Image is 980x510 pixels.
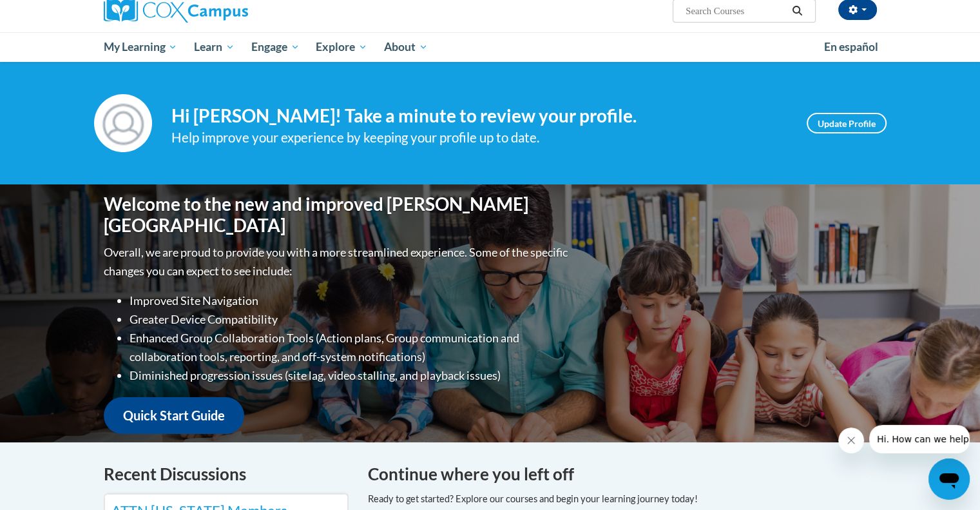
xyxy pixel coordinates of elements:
[816,34,887,61] a: En español
[8,9,104,19] span: Hi. How can we help?
[384,39,428,55] span: About
[838,427,864,453] iframe: Close message
[94,94,152,152] img: Profile Image
[243,32,308,62] a: Engage
[807,113,887,133] a: Update Profile
[130,366,571,385] li: Diminished progression issues (site lag, video stalling, and playback issues)
[103,39,177,55] span: My Learning
[824,40,878,54] span: En español
[130,291,571,310] li: Improved Site Navigation
[869,425,970,453] iframe: Message from company
[186,32,243,62] a: Learn
[130,329,571,366] li: Enhanced Group Collaboration Tools (Action plans, Group communication and collaboration tools, re...
[104,462,349,487] h4: Recent Discussions
[376,32,436,62] a: About
[194,39,235,55] span: Learn
[787,3,807,19] button: Search
[251,39,300,55] span: Engage
[171,127,787,148] div: Help improve your experience by keeping your profile up to date.
[130,310,571,329] li: Greater Device Compatibility
[95,32,186,62] a: My Learning
[307,32,376,62] a: Explore
[368,462,877,487] h4: Continue where you left off
[104,243,571,280] p: Overall, we are proud to provide you with a more streamlined experience. Some of the specific cha...
[928,458,970,500] iframe: Button to launch messaging window
[84,32,896,62] div: Main menu
[316,39,367,55] span: Explore
[171,105,787,127] h4: Hi [PERSON_NAME]! Take a minute to review your profile.
[684,3,787,19] input: Search Courses
[104,193,571,237] h1: Welcome to the new and improved [PERSON_NAME][GEOGRAPHIC_DATA]
[104,397,244,434] a: Quick Start Guide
